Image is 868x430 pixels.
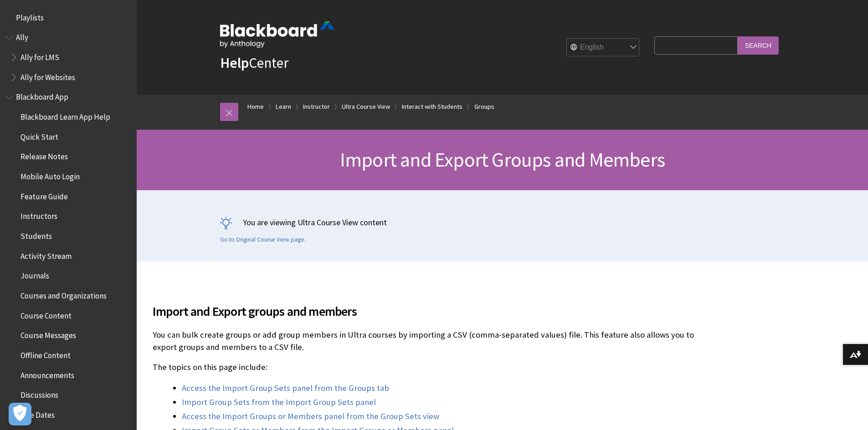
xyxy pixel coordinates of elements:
[153,361,718,373] p: The topics on this page include:
[342,101,390,112] a: Ultra Course View
[21,328,76,340] span: Course Messages
[21,248,72,261] span: Activity Stream
[303,101,330,112] a: Instructor
[16,30,28,42] span: Ally
[153,329,718,353] p: You can bulk create groups or add group members in Ultra courses by importing a CSV (comma-separa...
[182,411,439,422] a: Access the Import Groups or Members panel from the Group Sets view
[21,228,52,241] span: Students
[402,101,462,112] a: Interact with Students
[220,236,306,244] a: Go to Original Course View page.
[16,10,44,22] span: Playlists
[21,268,49,281] span: Journals
[220,54,249,72] strong: Help
[276,101,291,112] a: Learn
[247,101,264,112] a: Home
[5,30,131,85] nav: Book outline for Anthology Ally Help
[182,397,376,408] a: Import Group Sets from the Import Group Sets panel
[21,407,55,420] span: Due Dates
[340,147,665,172] span: Import and Export Groups and Members
[153,302,718,321] span: Import and Export groups and members
[21,387,58,400] span: Discussions
[21,368,74,380] span: Announcements
[21,109,110,121] span: Blackboard Learn App Help
[16,90,68,102] span: Blackboard App
[738,36,779,54] input: Search
[21,70,75,82] span: Ally for Websites
[474,101,494,112] a: Groups
[220,54,288,72] a: HelpCenter
[5,10,131,25] nav: Book outline for Playlists
[220,21,334,48] img: Blackboard by Anthology
[182,383,389,394] a: Access the Import Group Sets panel from the Groups tab
[9,403,31,425] button: Open Preferences
[21,169,80,181] span: Mobile Auto Login
[21,308,72,320] span: Course Content
[21,50,59,62] span: Ally for LMS
[220,217,785,228] p: You are viewing Ultra Course View content
[567,39,640,57] select: Site Language Selector
[21,209,57,221] span: Instructors
[21,288,107,300] span: Courses and Organizations
[21,149,68,162] span: Release Notes
[21,129,58,142] span: Quick Start
[21,189,68,201] span: Feature Guide
[21,348,71,360] span: Offline Content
